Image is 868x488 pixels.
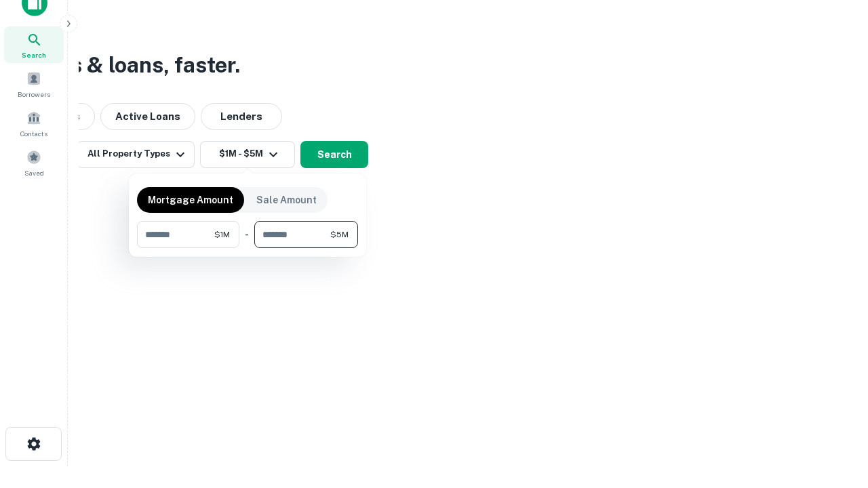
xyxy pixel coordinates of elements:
[148,192,233,207] p: Mortgage Amount
[800,380,868,445] iframe: Chat Widget
[256,192,317,207] p: Sale Amount
[245,221,249,248] div: -
[214,228,230,241] span: $1M
[330,228,349,241] span: $5M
